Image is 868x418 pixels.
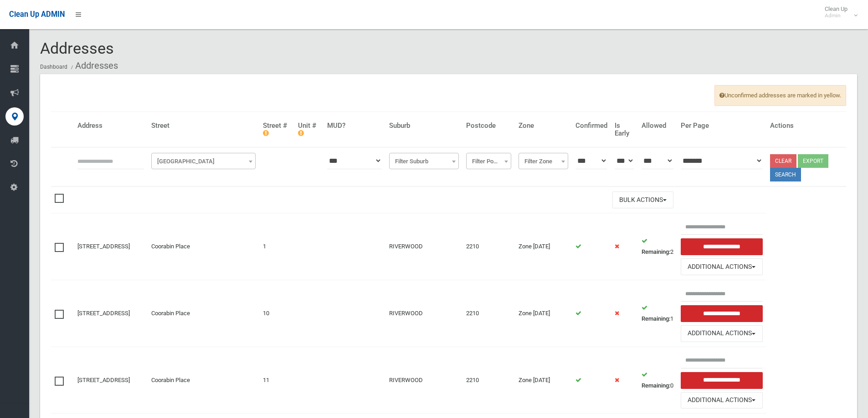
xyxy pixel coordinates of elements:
[466,122,511,130] h4: Postcode
[77,243,130,250] a: [STREET_ADDRESS]
[770,168,801,181] button: Search
[642,382,670,389] strong: Remaining:
[575,122,607,130] h4: Confirmed
[259,280,294,347] td: 10
[148,280,259,347] td: Coorabin Place
[462,347,515,413] td: 2210
[642,315,670,322] strong: Remaining:
[515,347,572,413] td: Zone [DATE]
[462,213,515,280] td: 2210
[615,122,634,137] h4: Is Early
[515,280,572,347] td: Zone [DATE]
[466,153,511,169] span: Filter Postcode
[638,347,677,413] td: 0
[519,122,568,130] h4: Zone
[389,122,459,130] h4: Suburb
[327,122,382,130] h4: MUD?
[148,347,259,413] td: Coorabin Place
[770,122,843,130] h4: Actions
[521,155,566,168] span: Filter Zone
[519,153,568,169] span: Filter Zone
[9,10,65,19] span: Clean Up ADMIN
[40,64,67,70] a: Dashboard
[515,213,572,280] td: Zone [DATE]
[385,213,462,280] td: RIVERWOOD
[391,155,457,168] span: Filter Suburb
[638,213,677,280] td: 2
[681,122,763,130] h4: Per Page
[148,213,259,280] td: Coorabin Place
[798,154,828,168] button: Export
[468,155,509,168] span: Filter Postcode
[385,347,462,413] td: RIVERWOOD
[69,57,118,74] li: Addresses
[385,280,462,347] td: RIVERWOOD
[151,153,256,169] span: Filter Street
[642,122,673,130] h4: Allowed
[298,122,320,137] h4: Unit #
[77,377,130,383] a: [STREET_ADDRESS]
[263,122,291,137] h4: Street #
[462,280,515,347] td: 2210
[825,12,847,19] small: Admin
[151,122,256,130] h4: Street
[681,325,763,342] button: Additional Actions
[638,280,677,347] td: 1
[681,258,763,275] button: Additional Actions
[820,5,857,19] span: Clean Up
[681,392,763,409] button: Additional Actions
[77,122,144,130] h4: Address
[770,154,796,168] a: Clear
[642,248,670,255] strong: Remaining:
[259,347,294,413] td: 11
[612,191,673,208] button: Bulk Actions
[40,39,114,57] span: Addresses
[389,153,459,169] span: Filter Suburb
[714,85,846,106] span: Unconfirmed addresses are marked in yellow.
[259,213,294,280] td: 1
[154,155,253,168] span: Filter Street
[77,310,130,317] a: [STREET_ADDRESS]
